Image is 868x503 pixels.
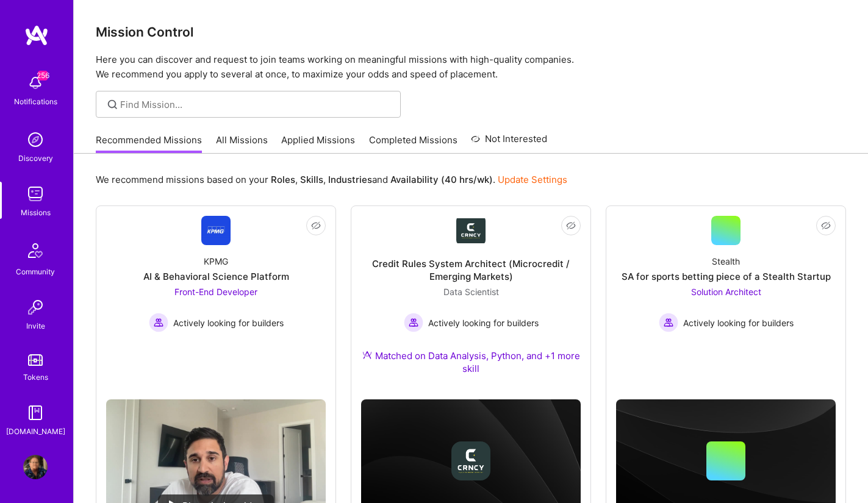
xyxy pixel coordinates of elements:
[498,174,567,185] a: Update Settings
[361,216,581,390] a: Company LogoCredit Rules System Architect (Microcredit / Emerging Markets)Data Scientist Actively...
[361,257,581,283] div: Credit Rules System Architect (Microcredit / Emerging Markets)
[311,221,321,230] i: icon EyeClosed
[428,316,539,329] span: Actively looking for builders
[616,216,836,365] a: StealthSA for sports betting piece of a Stealth StartupSolution Architect Actively looking for bu...
[24,24,49,46] img: logo
[38,71,48,80] span: 256
[18,152,53,165] div: Discovery
[106,98,120,112] i: icon SearchGrey
[281,134,355,154] a: Applied Missions
[390,174,493,185] b: Availability (40 hrs/wk)
[204,255,228,268] div: KPMG
[659,313,678,332] img: Actively looking for builders
[21,236,50,265] img: Community
[149,313,168,332] img: Actively looking for builders
[23,295,48,319] img: Invite
[20,455,51,479] a: User Avatar
[23,455,48,479] img: User Avatar
[691,287,761,297] span: Solution Architect
[21,206,51,219] div: Missions
[143,270,289,283] div: AI & Behavioral Science Platform
[174,287,257,297] span: Front-End Developer
[443,287,499,297] span: Data Scientist
[14,95,57,108] div: Notifications
[96,173,567,186] p: We recommend missions based on your , , and .
[821,221,831,230] i: icon EyeClosed
[23,182,48,206] img: teamwork
[566,221,576,230] i: icon EyeClosed
[23,371,48,383] div: Tokens
[23,401,48,425] img: guide book
[300,174,323,185] b: Skills
[173,316,284,329] span: Actively looking for builders
[26,319,45,332] div: Invite
[23,71,48,95] img: bell
[96,24,846,40] h3: Mission Control
[451,441,490,480] img: Company logo
[712,255,740,268] div: Stealth
[471,132,547,154] a: Not Interested
[16,265,55,278] div: Community
[404,313,423,332] img: Actively looking for builders
[28,354,43,366] img: tokens
[362,350,372,360] img: Ateam Purple Icon
[201,216,231,245] img: Company Logo
[120,98,392,111] input: Find Mission...
[622,270,831,283] div: SA for sports betting piece of a Stealth Startup
[271,174,295,185] b: Roles
[369,134,457,154] a: Completed Missions
[361,349,581,375] div: Matched on Data Analysis, Python, and +1 more skill
[216,134,268,154] a: All Missions
[106,216,326,390] a: Company LogoKPMGAI & Behavioral Science PlatformFront-End Developer Actively looking for builders...
[456,218,486,243] img: Company Logo
[23,127,48,152] img: discovery
[6,425,65,438] div: [DOMAIN_NAME]
[96,134,202,154] a: Recommended Missions
[96,52,846,82] p: Here you can discover and request to join teams working on meaningful missions with high-quality ...
[683,316,794,329] span: Actively looking for builders
[328,174,372,185] b: Industries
